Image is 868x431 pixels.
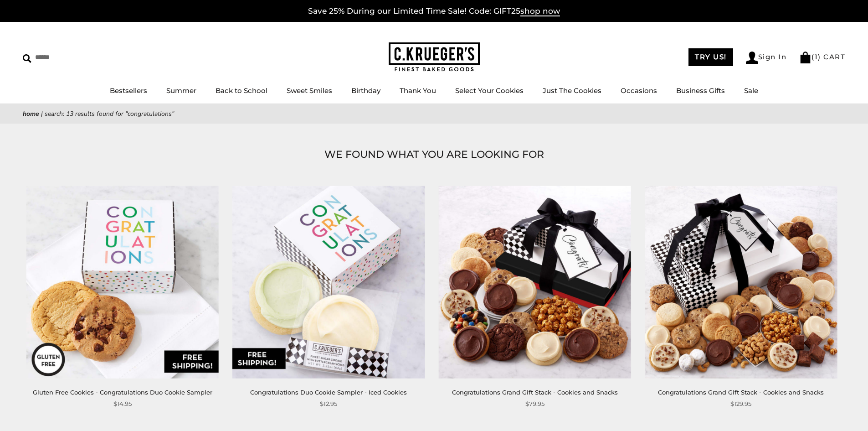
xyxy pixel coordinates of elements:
a: Home [23,109,39,118]
img: C.KRUEGER'S [389,42,480,72]
a: Sale [744,86,758,95]
a: Business Gifts [676,86,725,95]
span: Search: 13 results found for "congratulations" [45,109,174,118]
a: Gluten Free Cookies - Congratulations Duo Cookie Sampler [33,389,212,396]
span: 1 [815,52,818,61]
img: Congratulations Grand Gift Stack - Cookies and Snacks [645,186,837,378]
a: Birthday [351,86,380,95]
span: $12.95 [320,399,337,409]
a: Just The Cookies [543,86,601,95]
span: $79.95 [525,399,544,409]
img: Search [23,54,31,63]
img: Bag [799,52,812,63]
a: Summer [166,86,196,95]
a: Bestsellers [110,86,147,95]
img: Account [746,52,758,64]
span: shop now [520,6,560,16]
a: TRY US! [688,48,733,66]
input: Search [23,50,131,64]
a: Occasions [621,86,657,95]
a: Congratulations Grand Gift Stack - Cookies and Snacks [452,389,618,396]
a: Save 25% During our Limited Time Sale! Code: GIFT25shop now [308,6,560,16]
h1: WE FOUND WHAT YOU ARE LOOKING FOR [36,146,832,163]
span: $14.95 [113,399,132,409]
span: | [41,109,43,118]
a: (1) CART [799,52,845,61]
a: Sign In [746,52,787,64]
img: Congratulations Duo Cookie Sampler - Iced Cookies [232,186,425,378]
a: Select Your Cookies [455,86,524,95]
a: Back to School [216,86,267,95]
a: Congratulations Grand Gift Stack - Cookies and Snacks [658,389,824,396]
a: Sweet Smiles [287,86,332,95]
nav: breadcrumbs [23,109,845,119]
a: Congratulations Duo Cookie Sampler - Iced Cookies [250,389,407,396]
a: Thank You [400,86,436,95]
img: Congratulations Grand Gift Stack - Cookies and Snacks [439,186,631,378]
span: $129.95 [730,399,751,409]
img: Gluten Free Cookies - Congratulations Duo Cookie Sampler [26,186,219,378]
